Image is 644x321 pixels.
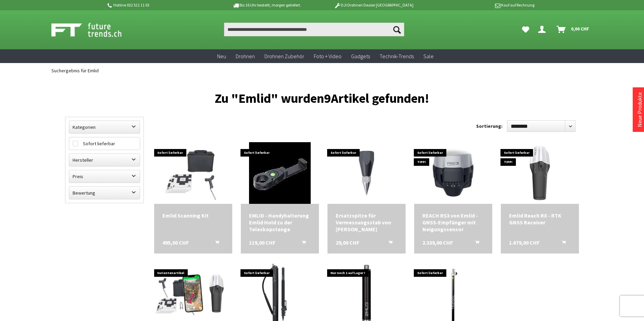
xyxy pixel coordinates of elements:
[69,187,140,199] label: Bewertung
[224,23,404,36] input: Produkt, Marke, Kategorie, EAN, Artikelnummer…
[213,1,320,9] p: Bis 16 Uhr bestellt, morgen geliefert.
[336,142,397,204] img: Ersatzspitze für Vermessungsstab von Emlid
[314,53,342,60] span: Foto + Video
[390,23,404,36] button: Suchen
[69,137,140,150] label: Sofort lieferbar
[476,121,503,132] label: Sortierung:
[264,53,304,60] span: Drohnen Zubehör
[554,23,593,36] a: Warenkorb
[467,239,483,248] button: In den Warenkorb
[422,212,484,233] a: REACH RS3 von Emlid - GNSS-Empfänger mit Neigungssensor 2.339,00 CHF In den Warenkorb
[509,212,571,226] div: Emlid Reach RX - RTK GNSS Receiver
[554,239,570,248] button: In den Warenkorb
[51,21,137,38] img: Shop Futuretrends - zur Startseite wechseln
[336,212,397,233] a: Ersatzspitze für Vermessungsstab von [PERSON_NAME] 29,00 CHF In den Warenkorb
[294,239,310,248] button: In den Warenkorb
[336,212,397,233] div: Ersatzspitze für Vermessungsstab von [PERSON_NAME]
[69,154,140,166] label: Hersteller
[636,92,643,127] a: Neue Produkte
[249,239,275,246] span: 119,00 CHF
[106,1,213,9] p: Hotline 032 511 11 03
[375,49,419,63] a: Technik-Trends
[260,49,309,63] a: Drohnen Zubehör
[423,53,434,60] span: Sale
[309,49,346,63] a: Foto + Video
[380,239,397,248] button: In den Warenkorb
[336,239,359,246] span: 29,00 CHF
[320,1,427,9] p: DJI Drohnen Dealer [GEOGRAPHIC_DATA]
[249,212,311,233] a: EMLID - Handyhalterung Emlid Hold zu der Teleskopstange 119,00 CHF In den Warenkorb
[51,67,99,74] span: Suchergebnis für Emlid
[324,90,331,106] span: 9
[69,121,140,133] label: Kategorien
[422,212,484,233] div: REACH RS3 von Emlid - GNSS-Empfänger mit Neigungssensor
[380,53,414,60] span: Technik-Trends
[162,142,224,204] img: Emlid Scanning Kit
[69,170,140,183] label: Preis
[249,212,311,233] div: EMLID - Handyhalterung Emlid Hold zu der Teleskopstange
[351,53,370,60] span: Gadgets
[571,23,589,34] span: 0,00 CHF
[231,49,260,63] a: Drohnen
[422,239,453,246] span: 2.339,00 CHF
[212,49,231,63] a: Neu
[162,239,189,246] span: 495,00 CHF
[154,271,232,315] img: iPhone Mapping Kit - Emlid mit ScanAce/GeoAce
[162,212,224,219] div: Emlid Scanning Kit
[346,49,375,63] a: Gadgets
[236,53,255,60] span: Drohnen
[207,239,223,248] button: In den Warenkorb
[509,212,571,226] a: Emlid Reach RX - RTK GNSS Receiver 1.679,00 CHF In den Warenkorb
[419,49,438,63] a: Sale
[519,23,533,36] a: Meine Favoriten
[509,142,571,204] img: Emlid Reach RX - RTK GNSS Receiver
[162,212,224,219] a: Emlid Scanning Kit 495,00 CHF In den Warenkorb
[249,142,311,204] img: EMLID - Handyhalterung Emlid Hold zu der Teleskopstange
[509,239,540,246] span: 1.679,00 CHF
[535,23,551,36] a: Dein Konto
[422,142,484,204] img: REACH RS3 von Emlid - GNSS-Empfänger mit Neigungssensor
[217,53,226,60] span: Neu
[427,1,534,9] p: Kauf auf Rechnung
[65,94,579,103] h1: Zu "Emlid" wurden Artikel gefunden!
